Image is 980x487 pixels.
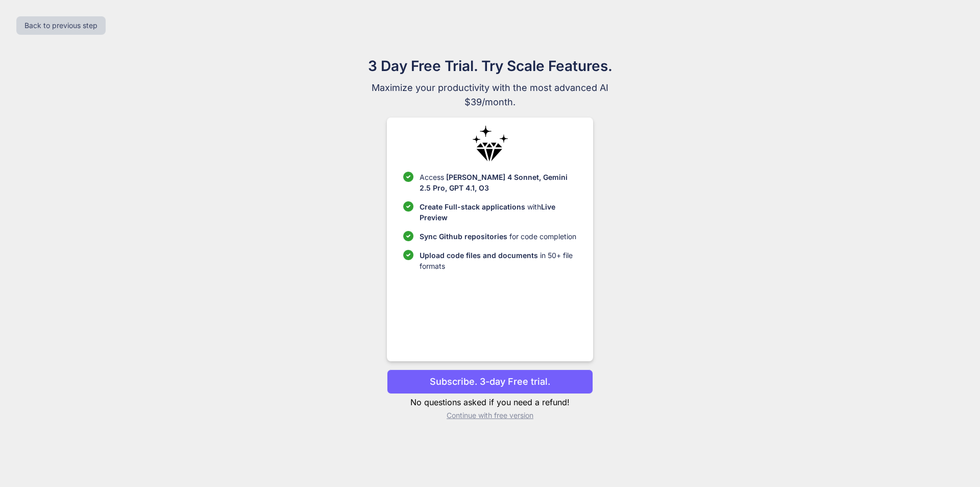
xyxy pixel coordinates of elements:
img: checklist [403,172,413,182]
span: Upload code files and documents [420,251,538,260]
button: Subscribe. 3-day Free trial. [387,369,593,394]
img: checklist [403,231,413,241]
h1: 3 Day Free Trial. Try Scale Features. [318,55,661,77]
button: Back to previous step [16,16,106,35]
span: $39/month. [318,95,661,109]
p: with [420,201,576,223]
span: Sync Github repositories [420,232,507,241]
p: Subscribe. 3-day Free trial. [430,375,550,388]
p: in 50+ file formats [420,250,576,271]
span: Create Full-stack applications [420,202,527,211]
img: checklist [403,201,413,212]
p: No questions asked if you need a refund! [387,396,593,408]
img: checklist [403,250,413,260]
span: Maximize your productivity with the most advanced AI [318,81,661,95]
span: [PERSON_NAME] 4 Sonnet, Gemini 2.5 Pro, GPT 4.1, O3 [420,173,568,192]
p: Continue with free version [387,410,593,421]
p: for code completion [420,231,576,242]
p: Access [420,172,576,193]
